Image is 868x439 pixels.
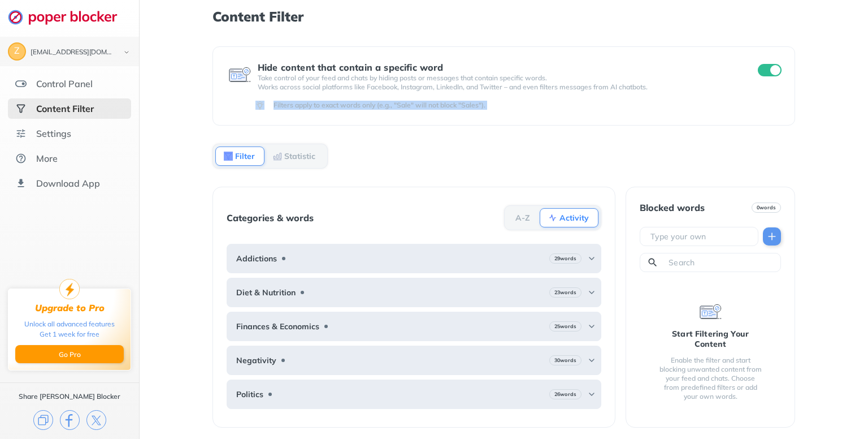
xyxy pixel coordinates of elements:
div: Blocked words [640,203,705,213]
p: Take control of your feed and chats by hiding posts or messages that contain specific words. [258,74,737,83]
div: Filters apply to exact words only (e.g., "Sale" will not block "Sales"). [274,101,779,110]
b: Politics [236,390,263,399]
input: Search [667,257,776,268]
div: Settings [36,128,71,139]
h1: Content Filter [212,9,795,24]
img: x.svg [86,410,106,430]
b: Negativity [236,356,276,365]
div: Upgrade to Pro [35,303,105,313]
img: chevron-bottom-black.svg [120,46,133,58]
b: A-Z [515,214,530,221]
img: Statistic [273,152,282,161]
img: about.svg [15,153,27,164]
b: Activity [559,214,589,221]
div: More [36,153,58,164]
div: Control Panel [36,78,93,89]
div: Get 1 week for free [40,329,99,339]
img: facebook.svg [60,410,80,430]
div: Hide content that contain a specific word [258,62,737,72]
b: Statistic [284,153,315,160]
img: logo-webpage.svg [8,9,129,25]
p: Works across social platforms like Facebook, Instagram, LinkedIn, and Twitter – and even filters ... [258,83,737,92]
input: Type your own [649,231,753,242]
img: download-app.svg [15,178,27,189]
b: Addictions [236,254,277,263]
img: social-selected.svg [15,103,27,114]
button: Go Pro [15,345,124,363]
b: 30 words [554,356,576,364]
img: settings.svg [15,128,27,139]
img: Filter [224,152,233,161]
div: Enable the filter and start blocking unwanted content from your feed and chats. Choose from prede... [658,356,763,401]
div: Unlock all advanced features [24,319,115,329]
b: 23 words [554,289,576,296]
img: features.svg [15,78,27,89]
b: 29 words [554,255,576,262]
b: 25 words [554,322,576,330]
div: Start Filtering Your Content [658,329,763,349]
img: copy.svg [33,410,53,430]
img: upgrade-to-pro.svg [59,279,80,299]
div: tsflathush@gmail.com [31,49,114,57]
b: 0 words [757,204,776,212]
b: 26 words [554,390,576,398]
div: Content Filter [36,103,94,114]
div: Share [PERSON_NAME] Blocker [19,392,120,401]
div: Download App [36,178,100,189]
b: Filter [235,153,255,160]
div: Categories & words [227,213,314,223]
b: Diet & Nutrition [236,288,296,297]
img: Activity [548,213,557,222]
b: Finances & Economics [236,322,319,331]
